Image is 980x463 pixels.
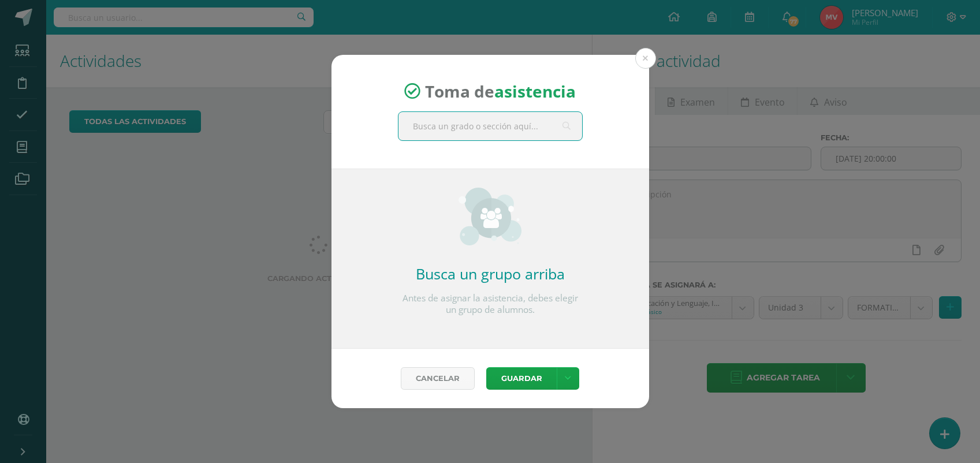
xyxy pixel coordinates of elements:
[398,112,582,140] input: Busca un grado o sección aquí...
[425,80,576,102] span: Toma de
[459,188,521,245] img: groups_small.png
[494,80,576,102] strong: asistencia
[635,48,656,69] button: Close (Esc)
[401,367,475,390] a: Cancelar
[398,264,583,283] h2: Busca un grupo arriba
[398,293,583,316] p: Antes de asignar la asistencia, debes elegir un grupo de alumnos.
[486,367,557,390] button: Guardar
